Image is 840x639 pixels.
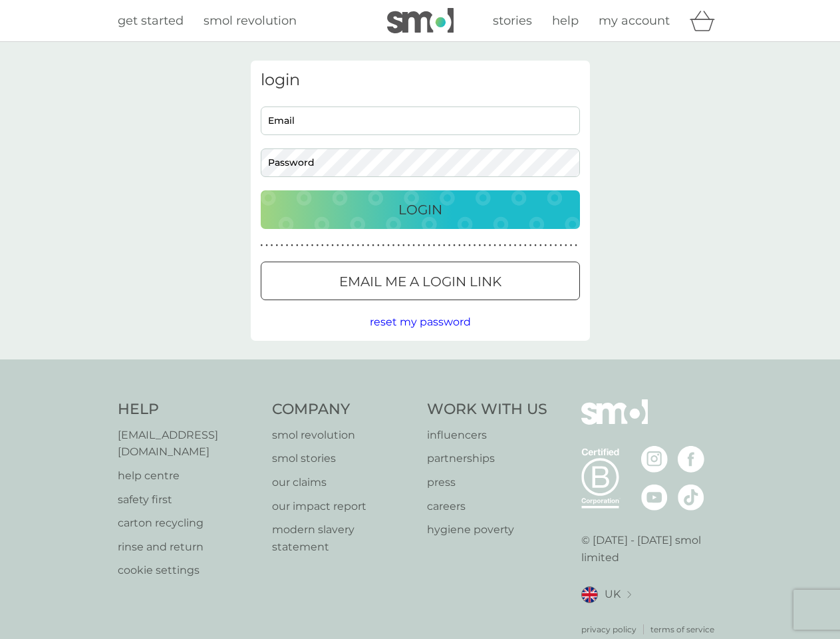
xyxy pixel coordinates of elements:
[641,446,668,473] img: visit the smol Instagram page
[499,242,501,249] p: ●
[453,242,456,249] p: ●
[438,242,440,249] p: ●
[427,427,547,444] a: influencers
[272,498,414,515] a: our impact report
[448,242,451,249] p: ●
[552,11,579,31] a: help
[581,586,598,603] img: UK flag
[261,71,580,90] h3: login
[342,242,345,249] p: ●
[529,242,532,249] p: ●
[650,623,714,636] a: terms of service
[418,242,420,249] p: ●
[464,242,466,249] p: ●
[327,242,329,249] p: ●
[468,242,471,249] p: ●
[427,450,547,467] a: partnerships
[549,242,552,249] p: ●
[261,190,580,229] button: Login
[427,521,547,538] a: hygiene poverty
[581,532,723,566] p: © [DATE] - [DATE] smol limited
[265,242,268,249] p: ●
[474,242,476,249] p: ●
[272,450,414,467] a: smol stories
[352,242,354,249] p: ●
[575,242,577,249] p: ●
[545,242,547,249] p: ●
[261,262,580,300] button: Email me a login link
[331,242,334,249] p: ●
[524,242,527,249] p: ●
[306,242,309,249] p: ●
[316,242,319,249] p: ●
[301,242,304,249] p: ●
[555,242,557,249] p: ●
[559,242,562,249] p: ●
[493,242,496,249] p: ●
[552,13,579,28] span: help
[291,242,293,249] p: ●
[428,242,430,249] p: ●
[347,242,349,249] p: ●
[433,242,436,249] p: ●
[539,242,542,249] p: ●
[339,271,501,292] p: Email me a login link
[337,242,339,249] p: ●
[599,11,670,31] a: my account
[690,7,723,34] div: basket
[408,242,410,249] p: ●
[261,242,263,249] p: ●
[286,242,289,249] p: ●
[641,484,668,511] img: visit the smol Youtube page
[204,11,297,31] a: smol revolution
[382,242,385,249] p: ●
[321,242,324,249] p: ●
[204,13,297,28] span: smol revolution
[311,242,314,249] p: ●
[272,427,414,444] a: smol revolution
[478,242,481,249] p: ●
[514,242,517,249] p: ●
[367,242,370,249] p: ●
[281,242,283,249] p: ●
[118,467,259,485] p: help centre
[356,242,359,249] p: ●
[387,242,390,249] p: ●
[377,242,380,249] p: ●
[427,474,547,491] a: press
[402,242,405,249] p: ●
[118,13,184,28] span: get started
[272,521,414,555] p: modern slavery statement
[427,399,547,420] h4: Work With Us
[387,8,454,33] img: smol
[678,446,704,473] img: visit the smol Facebook page
[443,242,446,249] p: ●
[118,562,259,579] a: cookie settings
[397,242,400,249] p: ●
[565,242,567,249] p: ●
[118,538,259,556] a: rinse and return
[458,242,461,249] p: ●
[118,515,259,532] p: carton recycling
[370,314,471,331] button: reset my password
[519,242,521,249] p: ●
[581,623,636,636] a: privacy policy
[271,242,273,249] p: ●
[398,199,442,220] p: Login
[362,242,364,249] p: ●
[412,242,415,249] p: ●
[484,242,486,249] p: ●
[581,399,648,445] img: smol
[372,242,374,249] p: ●
[570,242,573,249] p: ●
[272,474,414,491] a: our claims
[118,491,259,509] a: safety first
